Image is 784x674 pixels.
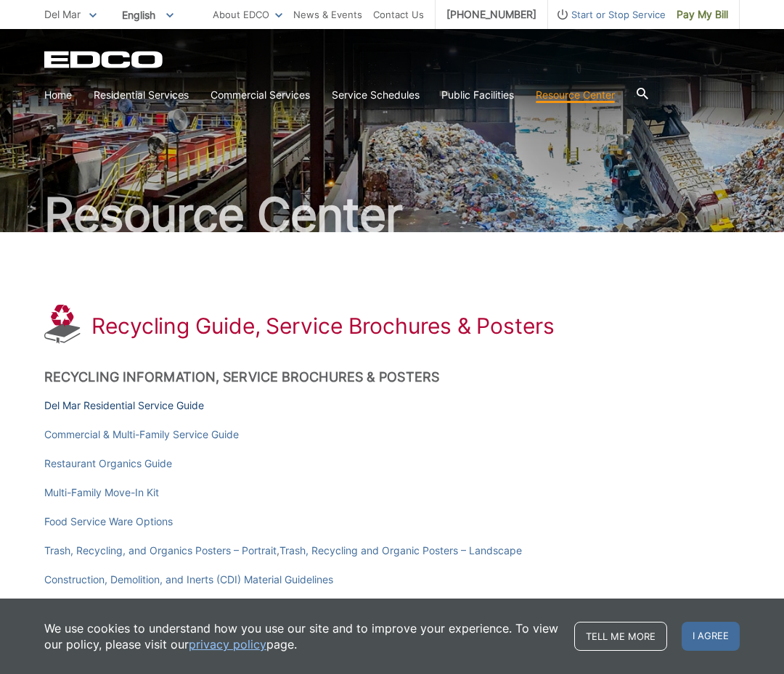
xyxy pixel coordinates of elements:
[44,427,239,443] a: Commercial & Multi-Family Service Guide
[44,369,740,385] h2: Recycling Information, Service Brochures & Posters
[44,572,333,588] a: Construction, Demolition, and Inerts (CDI) Material Guidelines
[111,3,184,27] span: English
[677,7,728,22] span: Pay My Bill
[44,8,81,20] span: Del Mar
[94,87,189,103] a: Residential Services
[44,398,204,414] a: Del Mar Residential Service Guide
[574,622,667,651] a: Tell me more
[441,87,514,103] a: Public Facilities
[213,7,282,22] a: About EDCO
[44,51,165,68] a: EDCD logo. Return to the homepage.
[44,87,72,103] a: Home
[44,543,740,559] p: ,
[91,313,555,339] h1: Recycling Guide, Service Brochures & Posters
[332,87,420,103] a: Service Schedules
[373,7,424,22] a: Contact Us
[293,7,362,22] a: News & Events
[44,543,277,559] a: Trash, Recycling, and Organics Posters – Portrait
[279,543,522,559] a: Trash, Recycling and Organic Posters – Landscape
[536,87,615,103] a: Resource Center
[44,485,159,501] a: Multi-Family Move-In Kit
[44,514,173,530] a: Food Service Ware Options
[44,620,560,652] p: We use cookies to understand how you use our site and to improve your experience. To view our pol...
[682,622,740,651] span: I agree
[189,636,266,652] a: privacy policy
[211,87,310,103] a: Commercial Services
[44,456,172,472] a: Restaurant Organics Guide
[44,192,740,238] h2: Resource Center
